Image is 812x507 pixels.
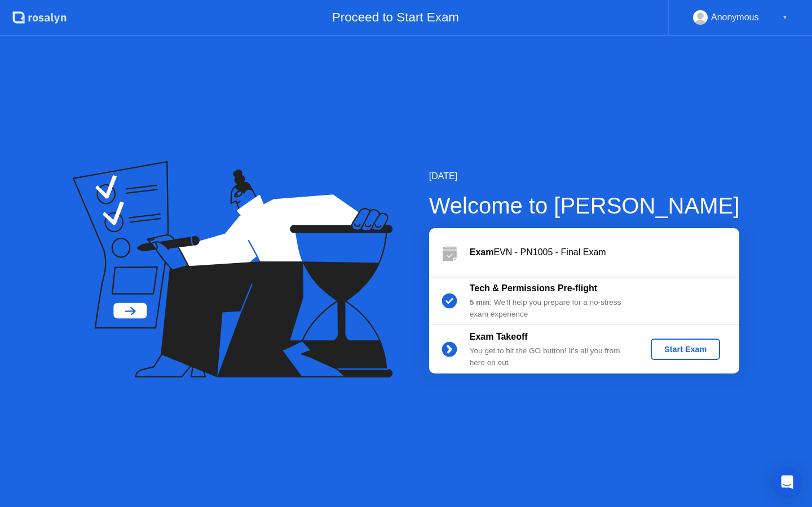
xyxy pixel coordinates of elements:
div: Open Intercom Messenger [774,469,801,496]
div: [DATE] [429,170,740,183]
div: Start Exam [655,345,716,354]
button: Start Exam [651,339,720,360]
b: Exam [470,247,494,257]
b: Tech & Permissions Pre-flight [470,283,597,293]
div: ▼ [782,10,788,25]
div: Welcome to [PERSON_NAME] [429,189,740,223]
div: Anonymous [711,10,759,25]
div: : We’ll help you prepare for a no-stress exam experience [470,297,632,320]
div: You get to hit the GO button! It’s all you from here on out [470,345,632,368]
div: EVN - PN1005 - Final Exam [470,246,739,259]
b: Exam Takeoff [470,332,528,341]
b: 5 min [470,298,490,306]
